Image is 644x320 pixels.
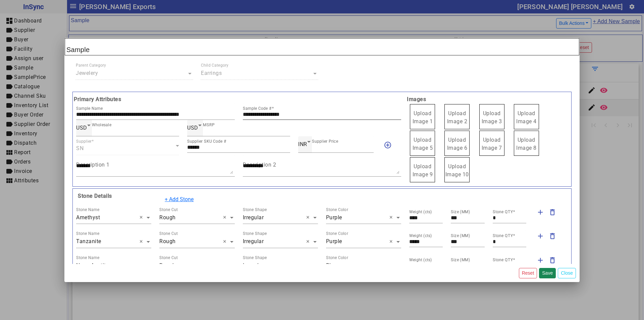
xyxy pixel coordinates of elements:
[76,139,92,144] mat-label: Supplier
[409,233,432,238] mat-label: Weight (cts)
[389,238,395,246] span: Clear all
[536,256,544,264] mat-icon: add
[326,231,348,237] div: Stone Color
[159,207,178,213] div: Stone Cut
[451,233,470,238] mat-label: Size (MM)
[389,214,395,222] span: Clear all
[187,125,198,131] span: USD
[389,262,395,270] span: Clear all
[223,238,229,246] span: Clear all
[76,62,106,68] div: Parent Category
[409,258,432,262] mat-label: Weight (cts)
[536,232,544,240] mat-icon: add
[326,207,348,213] div: Stone Color
[451,258,470,262] mat-label: Size (MM)
[65,38,579,55] h2: Sample
[539,268,556,278] button: Save
[140,238,145,246] span: Clear all
[76,231,99,237] div: Stone Name
[140,262,145,270] span: Clear all
[536,208,544,216] mat-icon: add
[223,262,229,270] span: Clear all
[413,110,433,125] span: Upload Image 1
[298,141,307,147] span: INR
[548,256,556,264] mat-icon: delete_outline
[159,231,178,237] div: Stone Cut
[493,233,513,238] mat-label: Stone QTY
[548,208,556,216] mat-icon: delete_outline
[405,95,572,103] b: Images
[451,210,470,214] mat-label: Size (MM)
[92,123,111,127] mat-label: Wholesale
[326,255,348,261] div: Stone Color
[482,110,502,125] span: Upload Image 3
[243,106,272,111] mat-label: Sample Code #
[413,137,433,151] span: Upload Image 5
[140,214,145,222] span: Clear all
[312,139,338,144] mat-label: Supplier Price
[519,268,537,278] button: Reset
[76,193,112,199] b: Stone Details
[203,123,215,127] mat-label: MSRP
[201,62,229,68] div: Child Category
[72,95,405,103] b: Primary Attributes
[493,258,513,262] mat-label: Stone QTY
[306,262,312,270] span: Clear all
[482,137,502,151] span: Upload Image 7
[76,106,103,111] mat-label: Sample Name
[384,141,392,149] mat-icon: add_circle_outline
[76,255,99,261] div: Stone Name
[243,231,267,237] div: Stone Shape
[548,232,556,240] mat-icon: delete_outline
[306,238,312,246] span: Clear all
[409,210,432,214] mat-label: Weight (cts)
[187,139,226,144] mat-label: Supplier SKU Code #
[223,214,229,222] span: Clear all
[558,268,576,278] button: Close
[76,161,110,168] mat-label: Description 1
[447,137,468,151] span: Upload Image 6
[445,163,469,178] span: Upload Image 10
[160,193,198,206] button: + Add Stone
[243,255,267,261] div: Stone Shape
[447,110,468,125] span: Upload Image 2
[413,163,433,178] span: Upload Image 9
[159,255,178,261] div: Stone Cut
[76,207,99,213] div: Stone Name
[243,161,276,168] mat-label: Description 2
[306,214,312,222] span: Clear all
[493,210,513,214] mat-label: Stone QTY
[516,137,537,151] span: Upload Image 8
[76,125,87,131] span: USD
[243,207,267,213] div: Stone Shape
[516,110,537,125] span: Upload Image 4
